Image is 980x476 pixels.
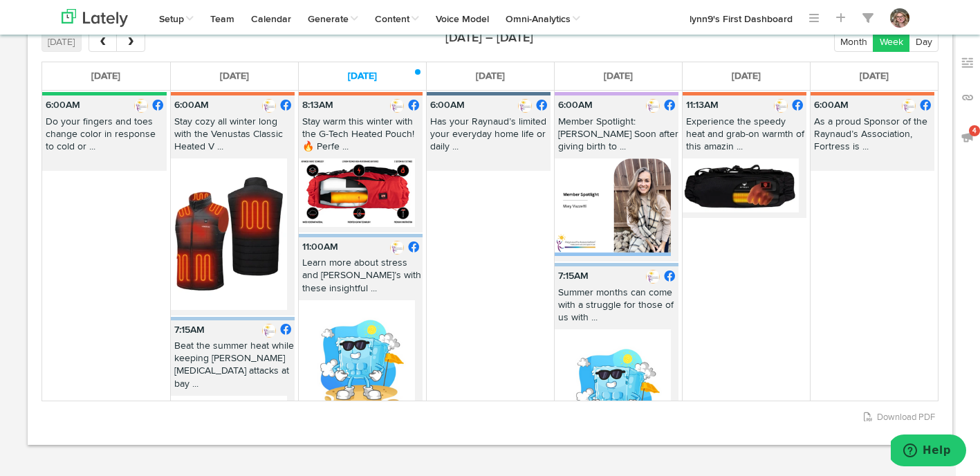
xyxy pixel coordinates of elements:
img: XsmjLOwT6KHVylgFfMJ0 [683,158,799,212]
button: prev [89,32,117,52]
button: Week [873,32,909,52]
b: 6:00AM [46,100,80,110]
p: Member Spotlight: [PERSON_NAME] Soon after giving birth to ... [555,116,678,159]
p: Stay cozy all winter long with the Venustas Classic Heated V ... [171,116,295,159]
button: next [116,32,145,52]
span: [DATE] [220,71,249,81]
p: Beat the summer heat while keeping [PERSON_NAME][MEDICAL_DATA] attacks at bay ... [171,340,295,396]
b: 6:00AM [430,100,465,110]
span: [DATE] [348,71,377,81]
p: Do your fingers and toes change color in response to cold or ... [42,116,167,159]
img: picture [134,99,148,113]
img: picture [646,270,660,284]
button: Month [834,32,874,52]
b: 11:00AM [302,242,338,252]
span: [DATE] [91,71,120,81]
b: 6:00AM [174,100,209,110]
img: picture [518,99,532,113]
img: picture [646,99,660,113]
img: keywords_off.svg [961,56,974,70]
span: [DATE] [604,71,633,81]
p: Has your Raynaud’s limited your everyday home life or daily ... [427,116,551,159]
p: Stay warm this winter with the G-Tech Heated Pouch! 🔥 Perfe ... [299,116,423,159]
b: 6:00AM [558,100,593,110]
img: svgU4yklQ0yNadPsGoK8 [299,158,415,227]
a: Download PDF [864,413,935,422]
span: [DATE] [860,71,889,81]
p: Experience the speedy heat and grab-on warmth of this amazin ... [683,116,806,159]
img: announcements_off.svg [961,130,974,144]
img: qBZ1wWiSGCYeDxy25vlJ [299,300,415,424]
iframe: Opens a widget where you can find more information [891,434,966,469]
img: qBZ1wWiSGCYeDxy25vlJ [555,329,671,453]
img: picture [390,99,404,113]
button: [DATE] [41,32,82,52]
b: 7:15AM [558,271,589,281]
img: picture [902,99,916,113]
b: 7:15AM [174,325,205,335]
span: [DATE] [732,71,761,81]
span: [DATE] [476,71,505,81]
img: picture [262,324,276,338]
img: picture [390,241,404,255]
p: Learn more about stress and [PERSON_NAME]’s with these insightful ... [299,257,423,300]
p: Summer months can come with a struggle for those of us with ... [555,286,678,330]
img: OhcUycdS6u5e6MDkMfFl [890,8,909,28]
button: Day [909,32,939,52]
img: links_off.svg [961,91,974,104]
p: As a proud Sponsor of the Raynaud’s Association, Fortress is ... [811,116,935,159]
b: 8:13AM [302,100,333,110]
span: 4 [969,125,980,136]
h2: [DATE] – [DATE] [445,32,533,46]
img: iGoVbwywT5qO9wdvL7tO [555,158,671,256]
b: 6:00AM [814,100,849,110]
img: picture [774,99,788,113]
img: picture [262,99,276,113]
img: logo_lately_bg_light.svg [62,9,128,27]
img: DvAynVpLSxqiLA1bxXyu [171,158,287,310]
b: 11:13AM [686,100,719,110]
